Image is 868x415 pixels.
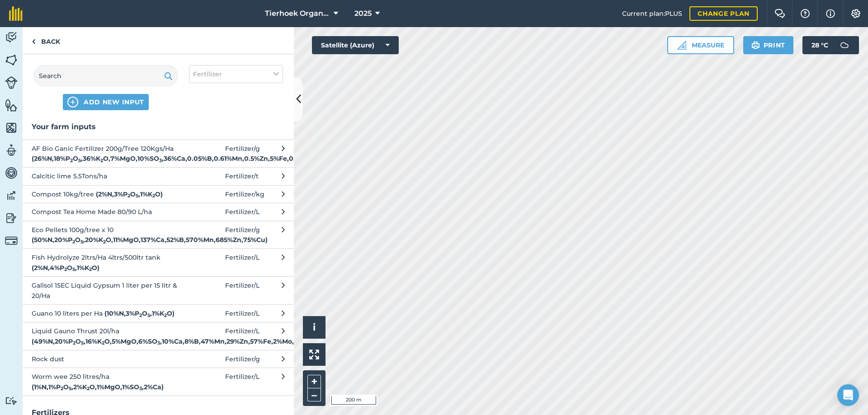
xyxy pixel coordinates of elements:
[32,372,179,392] span: Worm wee 250 litres/ha
[23,185,294,203] button: Compost 10kg/tree (2%N,3%P2O5,1%K2O)Fertilizer/kg
[32,154,321,163] strong: ( 26 % N , 18 % P O , 36 % K O , 7 % MgO , 10 % SO , 36 % Ca , 0.05 % B , 0.61 % Mn , 0.5 % Zn , ...
[78,158,81,163] sub: 5
[87,386,90,392] sub: 2
[354,8,372,19] span: 2025
[667,36,734,54] button: Measure
[225,144,260,164] span: Fertilizer / g
[103,239,106,245] sub: 2
[751,40,760,51] img: svg+xml;base64,PHN2ZyB4bWxucz0iaHR0cDovL3d3dy53My5vcmcvMjAwMC9zdmciIHdpZHRoPSIxOSIgaGVpZ2h0PSIyNC...
[23,368,294,396] button: Worm wee 250 litres/ha (1%N,1%P2O5,2%K2O,1%MgO,1%SO3,2%Ca)Fertilizer/L
[32,354,179,364] span: Rock dust
[32,236,268,244] strong: ( 50 % N , 20 % P O , 20 % K O , 11 % MgO , 137 % Ca , 52 % B , 570 % Mn , 685 % Zn , 75 % Cu )
[309,350,319,359] img: Four arrows, one pointing top left, one top right, one bottom right and the last bottom left
[72,266,75,272] sub: 5
[23,221,294,249] button: Eco Pellets 100g/tree x 10 (50%N,20%P2O5,20%K2O,11%MgO,137%Ca,52%B,570%Mn,685%Zn,75%Cu)Fertilizer/g
[225,171,259,181] span: Fertilizer / t
[225,225,260,245] span: Fertilizer / g
[811,36,828,54] span: 28 ° C
[189,65,283,83] button: Fertilizer
[5,211,18,225] img: svg+xml;base64,PD94bWwgdmVyc2lvbj0iMS4wIiBlbmNvZGluZz0idXRmLTgiPz4KPCEtLSBHZW5lcmF0b3I6IEFkb2JlIE...
[225,326,259,346] span: Fertilizer / L
[32,144,179,164] span: AF Bio Ganic Fertilizer 200g/Tree 120Kgs/Ha
[774,9,785,18] img: Two speech bubbles overlapping with the left bubble in the forefront
[23,167,294,185] button: Calcitic lime 5.5Tons/ha Fertilizer/t
[84,98,144,107] span: ADD NEW INPUT
[80,239,83,245] sub: 5
[69,386,71,392] sub: 5
[225,189,264,199] span: Fertilizer / kg
[5,76,18,89] img: svg+xml;base64,PD94bWwgdmVyc2lvbj0iMS4wIiBlbmNvZGluZz0idXRmLTgiPz4KPCEtLSBHZW5lcmF0b3I6IEFkb2JlIE...
[73,340,75,346] sub: 2
[743,36,794,54] button: Print
[23,27,69,54] a: Back
[622,9,682,19] span: Current plan : PLUS
[835,36,854,54] img: svg+xml;base64,PD94bWwgdmVyc2lvbj0iMS4wIiBlbmNvZGluZz0idXRmLTgiPz4KPCEtLSBHZW5lcmF0b3I6IEFkb2JlIE...
[23,203,294,220] button: Compost Tea Home Made 80/90 L/ha Fertilizer/L
[152,193,155,199] sub: 2
[23,350,294,368] button: Rock dust Fertilizer/g
[139,312,142,318] sub: 2
[225,252,259,273] span: Fertilizer / L
[32,252,179,273] span: Fish Hydrolyze 2ltrs/Ha 4ltrs/500ltr tank
[23,140,294,168] button: AF Bio Ganic Fertilizer 200g/Tree 120Kgs/Ha (26%N,18%P2O5,36%K2O,7%MgO,10%SO3,36%Ca,0.05%B,0.61%M...
[32,326,179,346] span: Liquid Gauno Thrust 20l/ha
[225,308,259,318] span: Fertilizer / L
[5,53,18,67] img: svg+xml;base64,PHN2ZyB4bWxucz0iaHR0cDovL3d3dy53My5vcmcvMjAwMC9zdmciIHdpZHRoPSI1NiIgaGVpZ2h0PSI2MC...
[32,171,179,181] span: Calcitic lime 5.5Tons/ha
[225,354,260,364] span: Fertilizer / g
[5,396,18,405] img: svg+xml;base64,PD94bWwgdmVyc2lvbj0iMS4wIiBlbmNvZGluZz0idXRmLTgiPz4KPCEtLSBHZW5lcmF0b3I6IEFkb2JlIE...
[677,41,686,50] img: Ruler icon
[61,386,63,392] sub: 2
[72,239,75,245] sub: 2
[689,6,758,21] a: Change plan
[5,234,18,247] img: svg+xml;base64,PD94bWwgdmVyc2lvbj0iMS4wIiBlbmNvZGluZz0idXRmLTgiPz4KPCEtLSBHZW5lcmF0b3I6IEFkb2JlIE...
[5,166,18,180] img: svg+xml;base64,PD94bWwgdmVyc2lvbj0iMS4wIiBlbmNvZGluZz0idXRmLTgiPz4KPCEtLSBHZW5lcmF0b3I6IEFkb2JlIE...
[313,322,316,333] span: i
[89,266,92,272] sub: 2
[104,309,175,317] strong: ( 10 % N , 3 % P O , 1 % K O )
[312,36,399,54] button: Satellite (Azure)
[32,337,314,345] strong: ( 49 % N , 20 % P O , 16 % K O , 5 % MgO , 6 % SO , 10 % Ca , 8 % B , 47 % Mn , 29 % Zn , 57 % Fe...
[5,144,18,157] img: svg+xml;base64,PD94bWwgdmVyc2lvbj0iMS4wIiBlbmNvZGluZz0idXRmLTgiPz4KPCEtLSBHZW5lcmF0b3I6IEFkb2JlIE...
[32,280,179,301] span: Gallsol 15EC Liquid Gypsum 1 liter per 15 litr & 20/Ha
[96,190,163,198] strong: ( 2 % N , 3 % P O , 1 % K O )
[265,8,330,19] span: Tierhoek Organic Farm
[826,8,835,19] img: svg+xml;base64,PHN2ZyB4bWxucz0iaHR0cDovL3d3dy53My5vcmcvMjAwMC9zdmciIHdpZHRoPSIxNyIgaGVpZ2h0PSIxNy...
[23,121,294,133] h3: Your farm inputs
[127,193,130,199] sub: 2
[5,189,18,202] img: svg+xml;base64,PD94bWwgdmVyc2lvbj0iMS4wIiBlbmNvZGluZz0idXRmLTgiPz4KPCEtLSBHZW5lcmF0b3I6IEFkb2JlIE...
[5,121,18,135] img: svg+xml;base64,PHN2ZyB4bWxucz0iaHR0cDovL3d3dy53My5vcmcvMjAwMC9zdmciIHdpZHRoPSI1NiIgaGVpZ2h0PSI2MC...
[102,340,104,346] sub: 2
[23,248,294,276] button: Fish Hydrolyze 2ltrs/Ha 4ltrs/500ltr tank (2%N,4%P2O5,1%K2O)Fertilizer/L
[303,316,325,339] button: i
[70,158,73,163] sub: 2
[32,383,164,391] strong: ( 1 % N , 1 % P O , 2 % K O , 1 % MgO , 1 % SO , 2 % Ca )
[225,280,259,301] span: Fertilizer / L
[147,312,150,318] sub: 5
[159,158,162,163] sub: 3
[5,98,18,112] img: svg+xml;base64,PHN2ZyB4bWxucz0iaHR0cDovL3d3dy53My5vcmcvMjAwMC9zdmciIHdpZHRoPSI1NiIgaGVpZ2h0PSI2MC...
[193,69,222,79] span: Fertilizer
[32,189,179,199] span: Compost 10kg/tree
[225,207,259,217] span: Fertilizer / L
[850,9,861,18] img: A cog icon
[837,384,859,406] div: Open Intercom Messenger
[164,70,173,81] img: svg+xml;base64,PHN2ZyB4bWxucz0iaHR0cDovL3d3dy53My5vcmcvMjAwMC9zdmciIHdpZHRoPSIxOSIgaGVpZ2h0PSIyNC...
[63,94,149,110] button: ADD NEW INPUT
[157,340,160,346] sub: 3
[32,36,36,47] img: svg+xml;base64,PHN2ZyB4bWxucz0iaHR0cDovL3d3dy53My5vcmcvMjAwMC9zdmciIHdpZHRoPSI5IiBoZWlnaHQ9IjI0Ii...
[802,36,859,54] button: 28 °C
[64,266,67,272] sub: 2
[32,264,99,272] strong: ( 2 % N , 4 % P O , 1 % K O )
[81,340,84,346] sub: 5
[33,65,178,87] input: Search
[32,207,179,217] span: Compost Tea Home Made 80/90 L/ha
[32,225,179,245] span: Eco Pellets 100g/tree x 10
[225,372,259,392] span: Fertilizer / L
[307,388,321,401] button: –
[67,97,78,107] img: svg+xml;base64,PHN2ZyB4bWxucz0iaHR0cDovL3d3dy53My5vcmcvMjAwMC9zdmciIHdpZHRoPSIxNCIgaGVpZ2h0PSIyNC...
[307,375,321,388] button: +
[9,6,23,21] img: fieldmargin Logo
[100,158,103,163] sub: 2
[23,322,294,350] button: Liquid Gauno Thrust 20l/ha (49%N,20%P2O5,16%K2O,5%MgO,6%SO3,10%Ca,8%B,47%Mn,29%Zn,57%Fe,2%Mo,5%Cu...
